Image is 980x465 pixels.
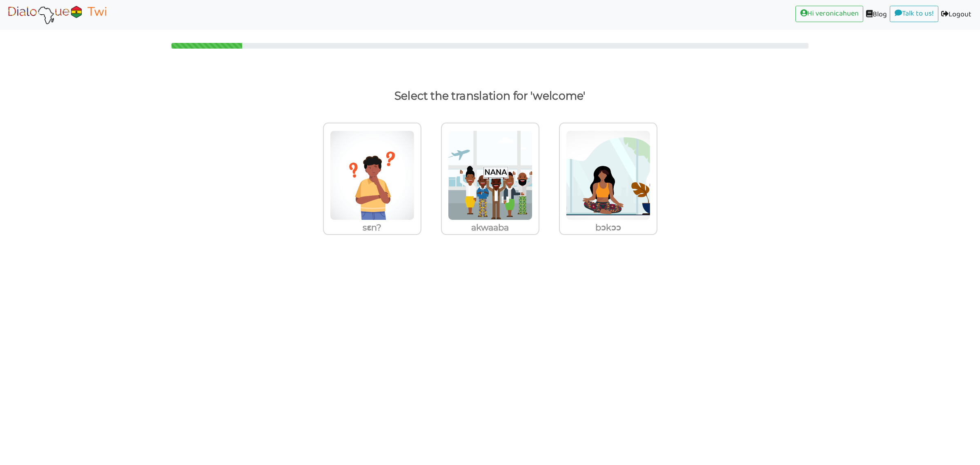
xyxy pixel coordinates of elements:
a: Logout [938,6,974,24]
a: Hi veronicahuen [795,6,863,22]
img: Select Course Page [6,4,109,25]
p: sɛn? [324,220,421,235]
a: Blog [863,6,890,24]
p: bɔkɔɔ [560,220,657,235]
p: akwaaba [442,220,539,235]
p: Select the translation for 'welcome' [24,86,955,106]
a: Talk to us! [890,6,938,22]
img: how.png [330,130,414,220]
img: akwaaba-named-common3.png [448,130,532,220]
img: yoga-calm-girl.png [566,130,650,220]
